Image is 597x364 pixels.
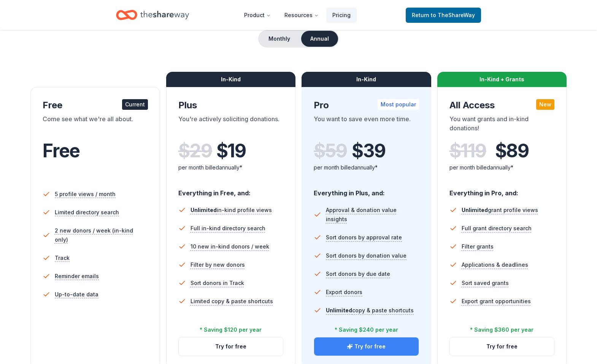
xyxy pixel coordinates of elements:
[191,207,217,213] span: Unlimited
[191,279,244,288] span: Sort donors in Track
[449,182,555,198] div: Everything in Pro, and:
[314,99,419,111] div: Pro
[216,140,246,161] span: $ 19
[326,307,352,313] span: Unlimited
[178,99,284,111] div: Plus
[314,114,419,136] div: You want to save even more time.
[449,114,555,136] div: You want grants and in-kind donations!
[259,31,300,47] button: Monthly
[278,8,325,23] button: Resources
[412,11,475,20] span: Return
[301,31,338,47] button: Annual
[116,6,189,24] a: Home
[191,297,273,306] span: Limited copy & paste shortcuts
[462,207,488,213] span: Unlimited
[470,325,533,334] div: * Saving $360 per year
[495,140,529,161] span: $ 89
[326,8,357,23] a: Pricing
[326,233,402,242] span: Sort donors by approval rate
[462,224,532,233] span: Full grant directory search
[122,99,148,110] div: Current
[326,206,419,224] span: Approval & donation value insights
[449,163,555,172] div: per month billed annually*
[326,251,406,260] span: Sort donors by donation value
[314,337,419,356] button: Try for free
[314,182,419,198] div: Everything in Plus, and:
[179,337,283,356] button: Try for free
[326,269,390,279] span: Sort donors by due date
[536,99,554,110] div: New
[191,260,245,269] span: Filter by new donors
[55,272,99,281] span: Reminder emails
[43,99,148,111] div: Free
[335,325,398,334] div: * Saving $240 per year
[462,242,494,251] span: Filter grants
[238,8,277,23] button: Product
[431,12,475,18] span: to TheShareWay
[43,114,148,136] div: Come see what we're all about.
[352,140,385,161] span: $ 39
[178,163,284,172] div: per month billed annually*
[55,253,70,263] span: Track
[326,288,362,297] span: Export donors
[238,6,357,24] nav: Main
[166,72,296,87] div: In-Kind
[55,290,98,299] span: Up-to-date data
[178,182,284,198] div: Everything in Free, and:
[449,99,555,111] div: All Access
[55,208,119,217] span: Limited directory search
[450,337,554,356] button: Try for free
[55,190,116,199] span: 5 profile views / month
[191,242,269,251] span: 10 new in-kind donors / week
[378,99,419,110] div: Most popular
[178,114,284,136] div: You're actively soliciting donations.
[302,72,431,87] div: In-Kind
[326,307,414,313] span: copy & paste shortcuts
[200,325,262,334] div: * Saving $120 per year
[406,8,481,23] a: Returnto TheShareWay
[462,260,528,269] span: Applications & deadlines
[191,207,272,213] span: in-kind profile views
[462,207,538,213] span: grant profile views
[462,297,531,306] span: Export grant opportunities
[314,163,419,172] div: per month billed annually*
[55,226,148,244] span: 2 new donors / week (in-kind only)
[462,279,509,288] span: Sort saved grants
[191,224,265,233] span: Full in-kind directory search
[43,139,80,162] span: Free
[437,72,567,87] div: In-Kind + Grants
